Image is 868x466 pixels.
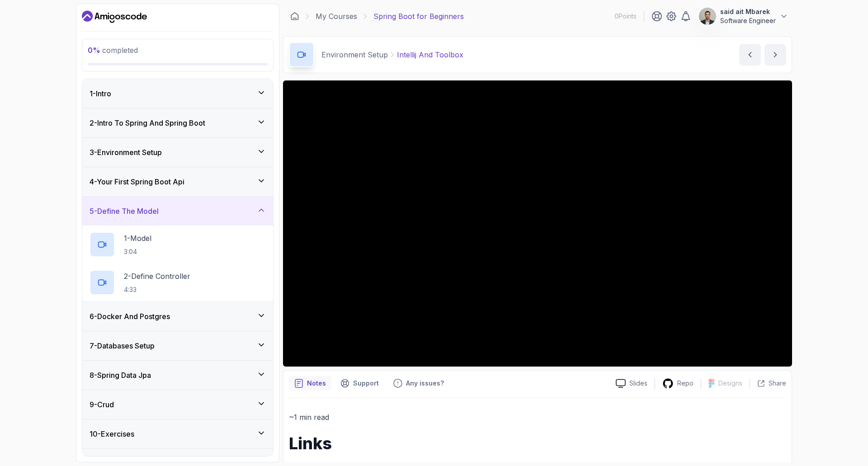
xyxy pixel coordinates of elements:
button: Feedback button [388,376,449,391]
h3: 4 - Your First Spring Boot Api [90,176,184,187]
button: next content [764,44,786,66]
button: previous content [739,44,761,66]
p: Notes [307,379,326,388]
p: Slides [629,379,647,388]
button: 1-Model3:04 [90,232,266,257]
button: 2-Intro To Spring And Spring Boot [82,108,273,137]
p: 2 - Define Controller [124,271,190,282]
button: notes button [289,376,331,391]
h3: 6 - Docker And Postgres [90,311,170,322]
h3: 1 - Intro [90,88,111,99]
p: 1 - Model [124,233,151,244]
button: 2-Define Controller4:33 [90,270,266,295]
p: Designs [718,379,742,388]
p: Environment Setup [321,49,388,60]
p: Software Engineer [720,16,776,25]
button: Share [750,379,786,388]
button: 4-Your First Spring Boot Api [82,167,273,196]
a: Dashboard [290,12,299,21]
span: 0 % [88,46,100,55]
h3: 2 - Intro To Spring And Spring Boot [90,118,205,128]
h3: 10 - Exercises [90,428,134,439]
h3: 7 - Databases Setup [90,340,155,351]
h3: 9 - Crud [90,399,114,410]
p: ~1 min read [289,411,786,424]
h3: 8 - Spring Data Jpa [90,370,151,381]
button: 7-Databases Setup [82,331,273,360]
button: 8-Spring Data Jpa [82,361,273,390]
p: said ait Mbarek [720,7,776,16]
img: user profile image [699,8,716,25]
a: Slides [609,379,655,388]
h3: 5 - Define The Model [90,206,159,217]
a: Repo [655,378,701,389]
button: 1-Intro [82,79,273,108]
h1: Links [289,434,786,452]
a: Dashboard [82,9,147,24]
p: 3:04 [124,247,151,256]
button: user profile imagesaid ait MbarekSoftware Engineer [698,7,788,25]
button: 3-Environment Setup [82,138,273,167]
iframe: 1 - IntelliJ and Toolbox [283,80,792,367]
p: Any issues? [406,379,444,388]
h3: 3 - Environment Setup [90,147,162,158]
button: Support button [335,376,384,391]
button: 5-Define The Model [82,197,273,226]
p: 4:33 [124,285,190,294]
p: Support [353,379,379,388]
a: My Courses [316,11,357,22]
span: completed [88,46,138,55]
button: 10-Exercises [82,419,273,448]
p: Intellij And Toolbox [397,49,463,60]
p: Share [769,379,786,388]
p: Repo [677,379,693,388]
button: 6-Docker And Postgres [82,302,273,331]
p: Spring Boot for Beginners [373,11,464,22]
p: 0 Points [614,12,637,21]
button: 9-Crud [82,390,273,419]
